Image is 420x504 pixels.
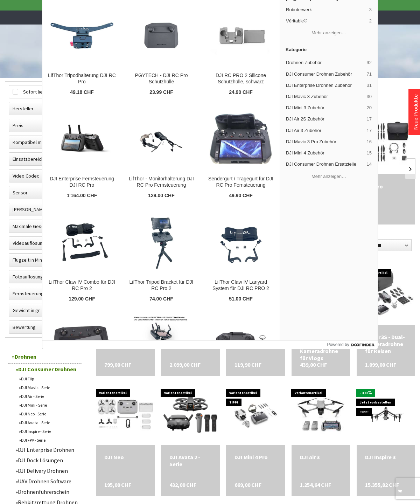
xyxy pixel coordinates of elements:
[286,116,364,122] span: DJI Air 2S Zubehör
[169,361,201,368] span: 2.099,00 CHF
[367,71,372,77] span: 71
[15,409,82,418] a: DJI Neo - Serie
[12,476,82,486] a: UAV Drohnen Software
[217,210,265,274] img: LifThor Claw IV Lanyard System für DJI RC PRO 2
[15,392,82,401] a: DJI Air - Serie
[357,269,415,318] img: DJI Air 3S - Dual-Kameradrohne für Reisen
[369,7,372,13] span: 3
[286,105,364,111] span: DJI Mini 3 Zubehör
[286,7,366,13] span: Roboterwerk
[169,454,211,468] a: DJI Avata 2 - Serie 432,00 CHF
[130,314,193,377] img: Lifthor - KRAKEN Stativhalterung & Sendergurt für DJI RC Pro
[286,161,364,167] span: DJI Consumer Drohnen Ersatzteile
[9,321,81,333] label: Bewertung
[9,186,81,199] label: Sensor
[367,94,372,100] span: 30
[12,364,82,374] a: DJI Consumer Drohnen
[286,139,364,145] span: DJI Mavic 3 Pro Zubehör
[201,308,280,417] a: Sunnylife 2in1 Schutzhülle und Sonnenblende für DJI RC Pro
[9,287,81,300] label: Fernsteuerung Ausstattung
[234,454,276,461] a: DJI Mini 4 Pro 669,00 CHF
[286,71,364,77] span: DJI Consumer Drohnen Zubehör
[9,136,81,149] label: Kompatibel mit
[283,27,375,39] button: Mehr anzeigen…
[234,481,261,488] span: 669,00 CHF
[286,127,364,134] span: DJI Air 3 Zubehör
[15,418,82,427] a: DJI Avata - Serie
[365,333,407,354] a: DJI Air 3S - Dual-Kameradrohne für Reisen 1.099,00 CHF
[367,105,372,111] span: 20
[286,150,364,156] span: DJI Mini 4 Zubehör
[286,18,366,24] span: Véritable®
[15,383,82,392] a: DJI Mavic - Serie
[104,481,131,488] span: 195,00 CHF
[207,176,275,188] div: Sendergurt / Tragegurt für DJI RC Pro Fernsteuerung
[365,481,399,488] span: 15.355,82 CHF
[292,384,350,443] img: DJI Air 3
[127,176,195,188] div: LifThor - Monitorhalterung DJI RC Pro Fernsteuerung
[48,320,116,371] img: CYNOVA Displayschutzfolie für DJI RC Pro, gehärteter Glasschutz
[48,117,116,160] img: DJI Enterprise Fernsteuerung DJI RC Pro
[104,361,131,368] span: 799,00 CHF
[9,119,81,132] label: Preis
[9,85,81,98] label: Sofort lieferbar
[12,444,82,455] a: DJI Enterprise Drohnen
[209,4,272,67] img: DJI RC PRO 2 Silicone Schutzhülle, schwarz
[365,361,396,368] span: 1.099,00 CHF
[209,107,272,170] img: Sendergurt / Tragegurt für DJI RC Pro Fernsteuerung
[149,89,173,96] span: 23.99 CHF
[327,341,349,348] span: Powered by
[229,193,253,199] span: 49.90 CHF
[300,333,342,361] a: DJI Flip – All-in-One Kameradrohne für Vlogs 439,00 CHF
[12,455,82,465] a: DJI Dock Lösungen
[357,397,415,430] img: DJI Inspire 3
[365,333,407,354] div: DJI Air 3S - Dual-Kameradrohne für Reisen
[48,73,116,85] div: LifThor Tripodhalterung DJI RC Pro
[148,193,174,199] span: 129.00 CHF
[12,465,82,476] a: DJI Delivery Drohnen
[201,102,280,205] a: Sendergurt / Tragegurt für DJI RC Pro Fernsteuerung Sendergurt / Tragegurt für DJI RC Pro Fernste...
[15,436,82,444] a: DJI FPV - Serie
[127,117,195,160] img: LifThor - Monitorhalterung DJI RC Pro Fernsteuerung
[229,89,253,96] span: 24.90 CHF
[42,308,121,417] a: CYNOVA Displayschutzfolie für DJI RC Pro, gehärteter Glasschutz
[9,153,81,165] label: Einsatzbereich
[286,94,364,100] span: DJI Mavic 3 Zubehör
[122,102,201,205] a: LifThor - Monitorhalterung DJI RC Pro Fernsteuerung LifThor - Monitorhalterung DJI RC Pro Fernste...
[207,279,275,292] div: LifThor Claw IV Lanyard System für DJI RC PRO 2
[149,296,173,302] span: 74.00 CHF
[96,389,154,439] img: DJI Neo
[367,139,372,145] span: 16
[122,205,201,308] a: LifThor Tripod Bracket für DJI RC Pro 2 LifThor Tripod Bracket für DJI RC Pro 2 74.00 CHF
[365,454,407,461] a: DJI Inspire 3 15.355,82 CHF In den Warenkorb
[122,308,201,417] a: Lifthor - KRAKEN Stativhalterung & Sendergurt für DJI RC Pro
[48,214,116,270] img: LifThor Claw IV Combo für DJI RC Pro 2
[300,454,342,461] div: DJI Air 3
[234,361,261,368] span: 119,90 CHF
[15,374,82,383] a: DJI Flip
[367,60,372,66] span: 92
[207,73,275,85] div: DJI RC PRO 2 Silicone Schutzhülle, schwarz
[15,427,82,436] a: DJI Inspire - Serie
[283,171,375,182] button: Mehr anzeigen…
[367,150,372,156] span: 15
[9,220,81,233] label: Maximale Geschwindigkeit in km/h
[286,82,364,89] span: DJI Enterprise Drohnen Zubehör
[300,361,327,368] span: 439,00 CHF
[9,304,81,317] label: Gewicht in gr
[367,82,372,89] span: 31
[367,161,372,167] span: 14
[9,170,81,182] label: Video Codec
[367,116,372,122] span: 17
[127,73,195,85] div: PGYTECH - DJI RC Pro Schutzhülle
[127,279,195,292] div: LifThor Tripod Bracket für DJI RC Pro 2
[67,193,97,199] span: 1'164.00 CHF
[70,89,94,96] span: 49.18 CHF
[161,384,219,443] img: DJI Avata 2 - Serie
[327,340,378,349] a: Powered by
[300,454,342,461] a: DJI Air 3 1.254,64 CHF
[42,205,121,308] a: LifThor Claw IV Combo für DJI RC Pro 2 LifThor Claw IV Combo für DJI RC Pro 2 129.00 CHF
[50,4,113,67] img: LifThor Tripodhalterung DJI RC Pro
[412,94,419,130] a: Neue Produkte
[9,203,81,216] label: Maximale Flughöhe in Meter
